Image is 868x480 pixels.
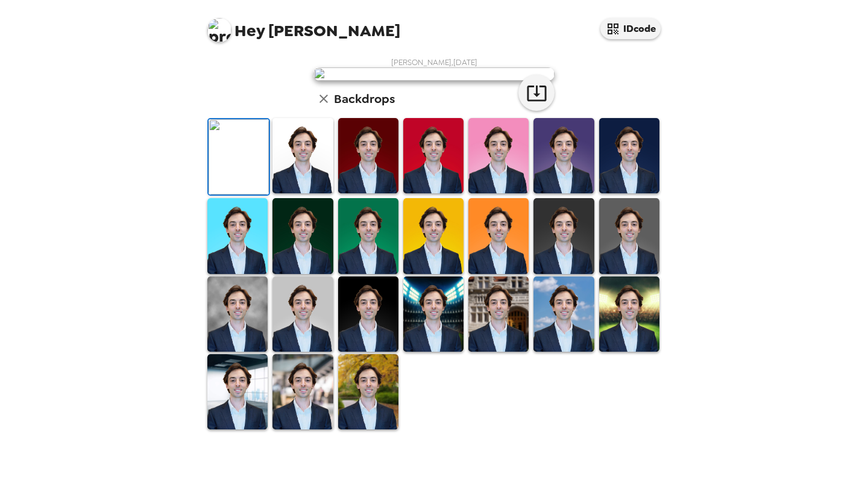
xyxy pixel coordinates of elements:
[391,57,477,67] span: [PERSON_NAME] , [DATE]
[207,18,231,42] img: profile pic
[209,119,269,195] img: Original
[234,20,265,42] span: Hey
[313,67,555,81] img: user
[334,89,395,108] h6: Backdrops
[207,12,400,39] span: [PERSON_NAME]
[600,18,661,39] button: IDcode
